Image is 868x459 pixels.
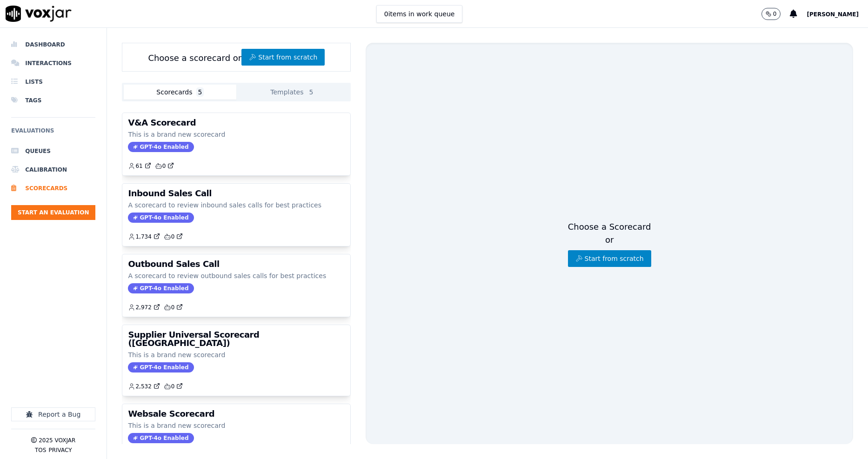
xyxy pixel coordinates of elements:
a: 0 [164,233,183,240]
button: Report a Bug [11,407,95,421]
button: 0 [761,8,790,20]
a: Lists [11,73,95,91]
h3: Websale Scorecard [128,410,345,418]
span: GPT-4o Enabled [128,213,194,223]
a: Calibration [11,160,95,179]
span: 5 [307,87,315,97]
p: A scorecard to review outbound sales calls for best practices [128,271,345,280]
a: 0 [164,383,183,390]
button: Start from scratch [568,250,651,267]
h3: Supplier Universal Scorecard ([GEOGRAPHIC_DATA]) [128,331,345,347]
button: [PERSON_NAME] [807,8,868,20]
button: 2,972 [128,304,163,311]
button: 61 [128,162,154,170]
h6: Evaluations [11,125,95,142]
button: Privacy [48,446,72,454]
a: 2,972 [128,304,160,311]
button: 2,532 [128,383,163,390]
span: GPT-4o Enabled [128,142,194,152]
button: Start from scratch [241,49,325,66]
button: 0 [761,8,781,20]
span: GPT-4o Enabled [128,362,194,373]
div: Choose a Scorecard or [568,220,651,267]
p: This is a brand new scorecard [128,421,345,430]
h3: Inbound Sales Call [128,189,345,198]
button: 1,734 [128,233,163,240]
a: Dashboard [11,35,95,54]
p: A scorecard to review inbound sales calls for best practices [128,200,345,210]
span: 5 [196,87,204,97]
a: 1,734 [128,233,160,240]
button: TOS [35,446,46,454]
a: Queues [11,142,95,160]
span: GPT-4o Enabled [128,283,194,293]
a: Interactions [11,54,95,73]
a: Scorecards [11,179,95,198]
p: 0 [773,10,777,18]
button: Templates [236,85,349,100]
a: Tags [11,91,95,110]
button: 0items in work queue [376,5,463,23]
button: Start an Evaluation [11,205,95,220]
a: 2,532 [128,383,160,390]
button: Scorecards [124,85,236,100]
p: This is a brand new scorecard [128,350,345,359]
a: 61 [128,162,151,170]
a: 0 [164,304,183,311]
span: [PERSON_NAME] [807,11,859,18]
span: GPT-4o Enabled [128,433,194,443]
p: This is a brand new scorecard [128,130,345,139]
div: Choose a scorecard or [122,43,351,72]
img: voxjar logo [6,6,72,22]
h3: V&A Scorecard [128,119,345,127]
p: 2025 Voxjar [39,437,75,444]
h3: Outbound Sales Call [128,260,345,268]
a: 0 [155,162,174,170]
